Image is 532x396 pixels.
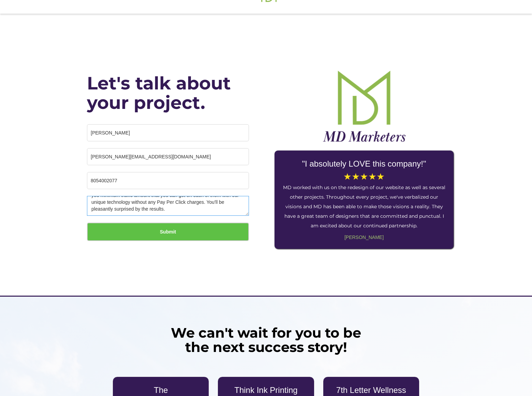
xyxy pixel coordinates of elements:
[87,223,249,241] input: Submit
[283,183,445,230] p: MD worked with us on the redesign of our website as well as several other projects. Throughout ev...
[331,385,411,395] h1: 7th Letter Wellness
[87,124,249,241] form: Email Form
[283,159,445,169] h1: "I absolutely LOVE this company!"
[87,73,249,112] h1: Let's talk about your project.
[87,124,249,141] input: Name
[283,234,445,241] div: [PERSON_NAME]
[171,324,361,355] strong: We can't wait for you to be the next success story!
[87,172,249,189] input: Phone Number
[87,148,249,165] input: Email Address
[226,385,306,395] h1: Think Ink Printing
